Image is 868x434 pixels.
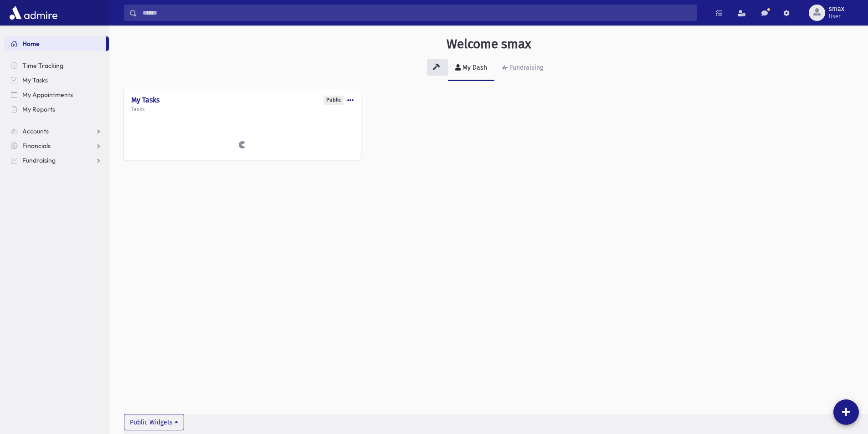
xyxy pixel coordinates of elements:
[4,36,106,51] a: Home
[324,96,344,105] div: Public
[508,64,543,71] div: Fundraising
[4,102,109,117] a: My Reports
[22,76,48,84] span: My Tasks
[124,414,184,430] button: Public Widgets
[448,56,494,81] a: My Dash
[829,13,844,20] span: User
[4,73,109,87] a: My Tasks
[4,58,109,73] a: Time Tracking
[461,64,487,71] div: My Dash
[22,156,56,164] span: Fundraising
[829,5,844,13] span: smax
[131,96,354,104] h4: My Tasks
[7,4,60,22] img: AdmirePro
[22,61,63,70] span: Time Tracking
[22,91,73,99] span: My Appointments
[22,105,55,113] span: My Reports
[494,56,550,81] a: Fundraising
[4,153,109,168] a: Fundraising
[131,106,354,112] h5: Tasks
[137,5,697,21] input: Search
[4,87,109,102] a: My Appointments
[22,40,40,48] span: Home
[447,36,531,52] h3: Welcome smax
[4,138,109,153] a: Financials
[4,124,109,138] a: Accounts
[22,142,51,150] span: Financials
[22,127,49,135] span: Accounts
